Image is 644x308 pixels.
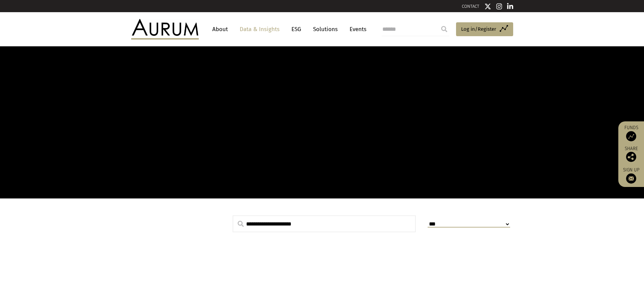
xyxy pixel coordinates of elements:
img: Twitter icon [484,3,491,10]
a: Funds [622,125,641,141]
a: Log in/Register [456,22,513,37]
img: Instagram icon [496,3,502,10]
img: search.svg [238,221,244,227]
a: Sign up [622,167,641,184]
a: About [209,23,231,35]
a: ESG [288,23,305,35]
img: Aurum [131,19,199,39]
a: Data & Insights [236,23,283,35]
a: CONTACT [462,4,479,9]
img: Share this post [626,152,636,162]
div: Share [622,146,641,162]
span: Log in/Register [461,25,496,33]
img: Access Funds [626,131,636,141]
img: Sign up to our newsletter [626,173,636,184]
a: Events [346,23,366,35]
input: Submit [437,22,451,36]
a: Solutions [310,23,341,35]
img: Linkedin icon [507,3,513,10]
